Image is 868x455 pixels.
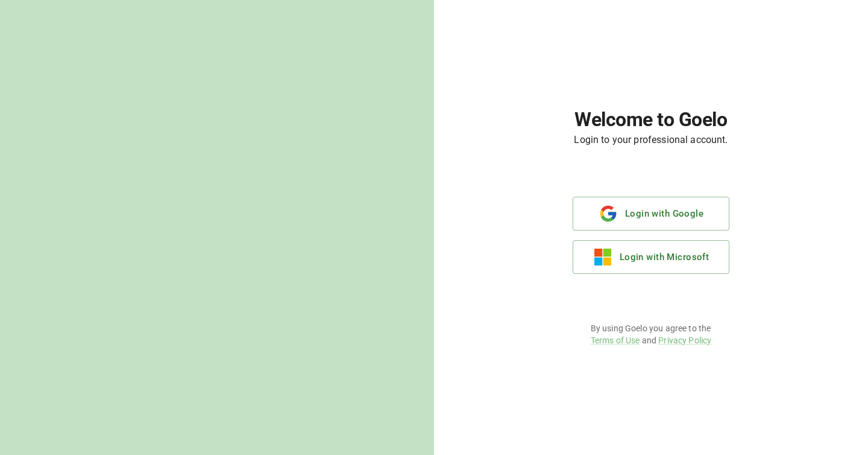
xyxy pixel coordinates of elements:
h1: Welcome to Goelo [574,109,727,131]
a: Terms of Use [591,336,640,345]
img: google.b40778ce9db962e9de29649090e3d307.svg [599,205,618,222]
button: Login with Microsoft [573,240,729,274]
a: Privacy Policy [658,336,711,345]
h6: Login to your professional account. [574,132,728,148]
p: By using Goelo you agree to the and [591,322,712,346]
img: microsoft.e116a418f9c5f551889532b8c5095213.svg [594,249,611,266]
button: Login with Google [573,197,729,231]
